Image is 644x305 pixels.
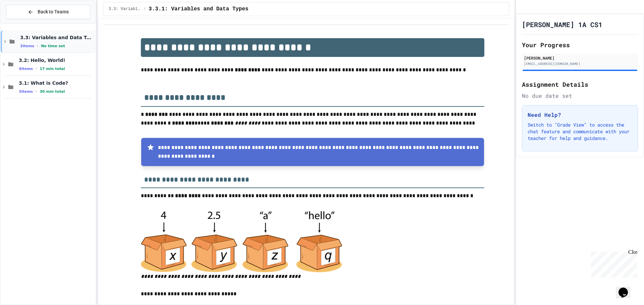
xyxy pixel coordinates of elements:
div: [PERSON_NAME] [524,55,636,61]
iframe: chat widget [616,278,637,298]
h2: Your Progress [522,40,638,50]
span: 4 items [19,67,33,71]
span: 17 min total [40,67,65,71]
span: • [36,66,37,71]
button: Back to Teams [6,5,90,19]
div: No due date set [522,92,638,100]
span: • [37,43,38,49]
span: • [36,89,37,94]
span: 3.3: Variables and Data Types [109,6,141,12]
div: Chat with us now!Close [3,3,46,43]
span: 3.2: Hello, World! [19,57,94,63]
span: 3.1: What is Code? [19,80,94,86]
span: 3 items [19,89,33,94]
h1: [PERSON_NAME] 1A CS1 [522,20,602,29]
h3: Need Help? [528,111,632,119]
p: Switch to "Grade View" to access the chat feature and communicate with your teacher for help and ... [528,122,632,142]
span: Back to Teams [38,8,69,15]
h2: Assignment Details [522,80,638,89]
div: [EMAIL_ADDRESS][DOMAIN_NAME] [524,61,636,66]
span: 30 min total [40,89,65,94]
span: / [144,6,146,12]
span: 3 items [20,44,34,48]
span: 3.3: Variables and Data Types [20,34,94,41]
span: No time set [41,44,65,48]
span: 3.3.1: Variables and Data Types [149,5,249,13]
iframe: chat widget [588,249,637,278]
